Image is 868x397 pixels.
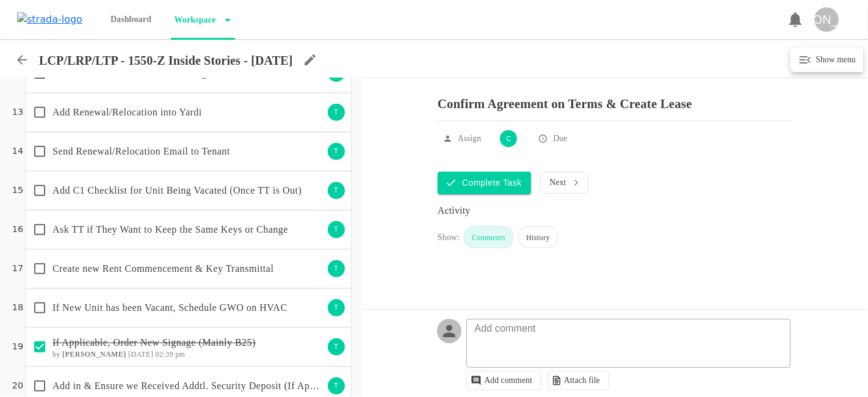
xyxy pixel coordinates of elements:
[553,133,567,145] p: Due
[12,145,23,158] p: 14
[12,262,23,275] p: 17
[52,300,324,315] p: If New Unit has been Vacant, Schedule GWO on HVAC
[52,335,324,350] p: If Applicable, Order New Signage (Mainly B25)
[12,379,23,393] p: 20
[468,321,541,336] p: Add comment
[438,172,532,194] button: Complete Task
[12,340,23,354] p: 19
[17,12,82,27] img: strada-logo
[107,7,155,32] p: Dashboard
[39,53,293,68] p: LCP/LRP/LTP - 1550-Z Inside Stories - [DATE]
[327,259,346,279] div: T
[52,379,324,393] p: Add in & Ensure we Received Addtl. Security Deposit (If Applicable)
[549,178,566,188] p: Next
[12,106,23,119] p: 13
[327,298,346,318] div: T
[327,103,346,122] div: T
[52,350,324,359] h6: by [DATE] 02:39 pm
[52,261,324,276] p: Create new Rent Commencement & Key Transmittal
[12,184,23,197] p: 15
[52,222,324,237] p: Ask TT if They Want to Keep the Same Keys or Change
[327,337,346,357] div: T
[518,226,558,248] div: History
[812,53,856,67] h6: Show menu
[12,223,23,236] p: 16
[52,144,324,159] p: Send Renewal/Relocation Email to Tenant
[327,181,346,200] div: T
[327,220,346,239] div: T
[438,203,792,218] div: Activity
[564,376,600,385] p: Attach file
[458,133,481,145] p: Assign
[484,376,532,385] p: Add comment
[499,129,518,148] div: C
[327,376,346,396] div: T
[438,87,792,111] p: Confirm Agreement on Terms & Create Lease
[464,226,513,248] div: Comments
[814,7,839,32] div: [PERSON_NAME]
[809,2,844,37] button: [PERSON_NAME]
[438,231,460,248] div: Show:
[52,105,324,120] p: Add Renewal/Relocation into Yardi
[327,142,346,161] div: T
[52,183,324,198] p: Add C1 Checklist for Unit Being Vacated (Once TT is Out)
[12,301,23,315] p: 18
[171,8,216,32] p: Workspace
[62,350,126,359] b: [PERSON_NAME]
